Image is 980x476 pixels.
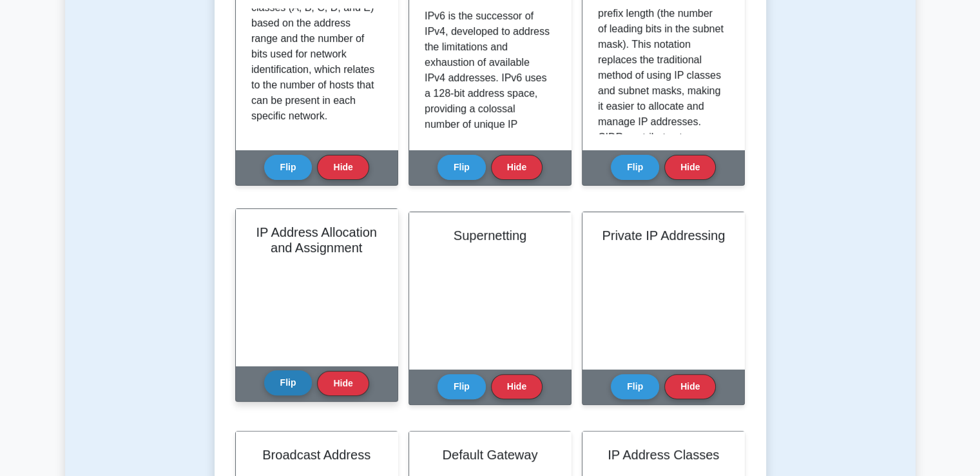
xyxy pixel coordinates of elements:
[598,228,729,243] h2: Private IP Addressing
[317,155,369,180] button: Hide
[611,155,659,180] button: Flip
[425,228,555,243] h2: Supernetting
[437,374,486,399] button: Flip
[264,155,312,180] button: Flip
[664,374,716,399] button: Hide
[611,374,659,399] button: Flip
[664,155,716,180] button: Hide
[491,155,543,180] button: Hide
[251,224,382,255] h2: IP Address Allocation and Assignment
[251,447,382,462] h2: Broadcast Address
[425,8,550,395] p: IPv6 is the successor of IPv4, developed to address the limitations and exhaustion of available I...
[264,370,312,395] button: Flip
[598,447,729,462] h2: IP Address Classes
[437,155,486,180] button: Flip
[425,447,555,462] h2: Default Gateway
[317,371,369,396] button: Hide
[491,374,543,399] button: Hide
